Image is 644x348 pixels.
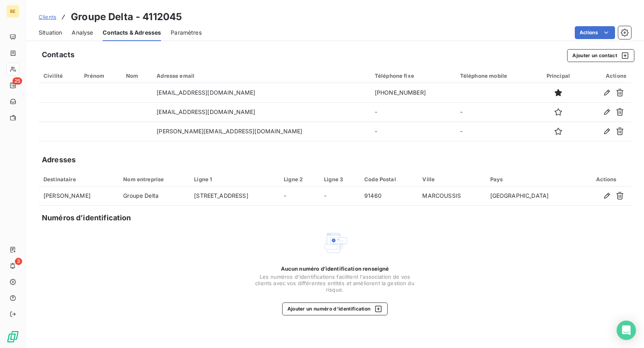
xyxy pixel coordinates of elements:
td: - [319,186,359,206]
div: Téléphone fixe [375,72,450,79]
div: Prénom [84,72,116,79]
button: Actions [575,26,615,39]
h5: Contacts [42,49,74,60]
button: Ajouter un numéro d’identification [282,302,388,315]
div: Adresse email [157,72,365,79]
img: Empty state [322,230,348,256]
td: MARCOUSSIS [417,186,485,206]
div: Open Intercom Messenger [617,321,636,340]
td: 91460 [359,186,417,206]
span: Situation [39,29,62,37]
td: [PERSON_NAME] [39,186,118,206]
td: [STREET_ADDRESS] [189,186,279,206]
div: Ligne 3 [324,176,355,182]
img: Logo LeanPay [6,330,19,343]
div: Civilité [43,72,74,79]
td: - [455,122,535,141]
span: Contacts & Adresses [103,29,161,37]
div: Nom [126,72,147,79]
td: Groupe Delta [118,186,189,206]
td: [PHONE_NUMBER] [370,83,455,102]
td: - [370,102,455,122]
div: Ligne 2 [284,176,314,182]
div: Actions [586,72,626,79]
span: Analyse [72,29,93,37]
div: Pays [490,176,577,182]
td: - [455,102,535,122]
span: Clients [39,14,56,20]
h5: Adresses [42,154,76,166]
span: Les numéros d'identifications facilitent l'association de vos clients avec vos différentes entité... [254,273,415,293]
h5: Numéros d’identification [42,212,131,224]
td: [PERSON_NAME][EMAIL_ADDRESS][DOMAIN_NAME] [152,122,370,141]
div: Ligne 1 [194,176,274,182]
div: Téléphone mobile [460,72,530,79]
div: Ville [422,176,480,182]
span: 25 [12,77,22,85]
div: BE [6,5,19,18]
div: Code Postal [364,176,413,182]
td: [EMAIL_ADDRESS][DOMAIN_NAME] [152,102,370,122]
span: 3 [15,258,22,265]
td: - [279,186,319,206]
td: [GEOGRAPHIC_DATA] [485,186,582,206]
div: Principal [540,72,577,79]
h3: Groupe Delta - 4112045 [71,10,182,24]
div: Actions [586,176,626,182]
div: Destinataire [43,176,114,182]
div: Nom entreprise [123,176,184,182]
td: [EMAIL_ADDRESS][DOMAIN_NAME] [152,83,370,102]
button: Ajouter un contact [567,49,634,62]
a: Clients [39,13,56,21]
span: Aucun numéro d’identification renseigné [281,265,389,272]
span: Paramètres [171,29,202,37]
td: - [370,122,455,141]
